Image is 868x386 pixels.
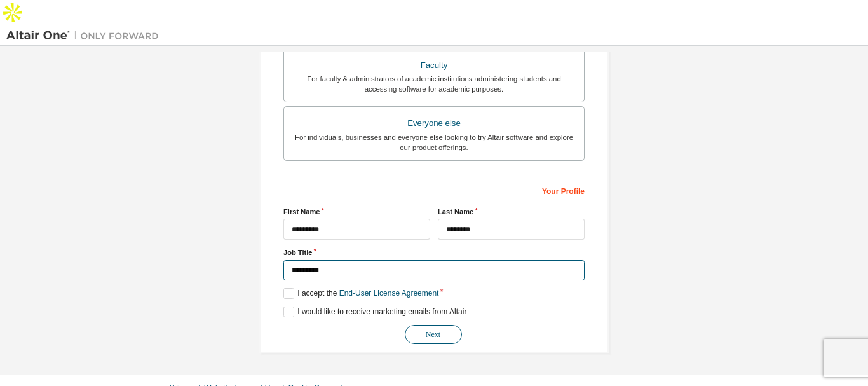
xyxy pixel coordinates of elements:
label: Job Title [283,247,585,258]
label: Last Name [438,207,585,217]
div: For individuals, businesses and everyone else looking to try Altair software and explore our prod... [292,132,576,153]
label: I accept the [283,288,438,299]
button: Next [405,325,462,344]
label: First Name [283,207,430,217]
div: Your Profile [283,180,585,200]
div: Everyone else [292,114,576,132]
div: Faculty [292,57,576,74]
img: Altair One [6,29,165,42]
label: I would like to receive marketing emails from Altair [283,307,466,317]
a: End-User License Agreement [339,289,439,298]
div: For faculty & administrators of academic institutions administering students and accessing softwa... [292,74,576,94]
